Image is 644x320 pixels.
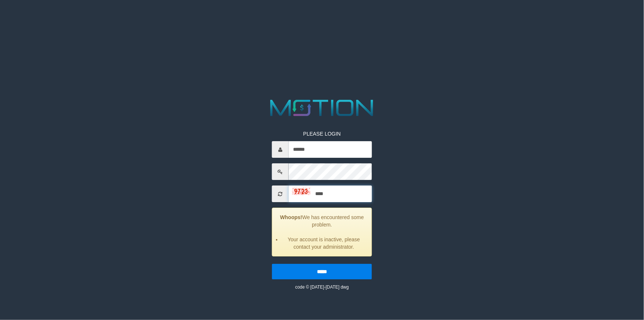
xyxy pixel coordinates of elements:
[282,236,366,251] li: Your account is inactive, please contact your administrator.
[272,130,372,137] p: PLEASE LOGIN
[266,97,378,119] img: MOTION_logo.png
[280,214,302,220] strong: Whoops!
[272,208,372,256] div: We has encountered some problem.
[292,188,311,195] img: captcha
[295,285,349,290] small: code © [DATE]-[DATE] dwg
